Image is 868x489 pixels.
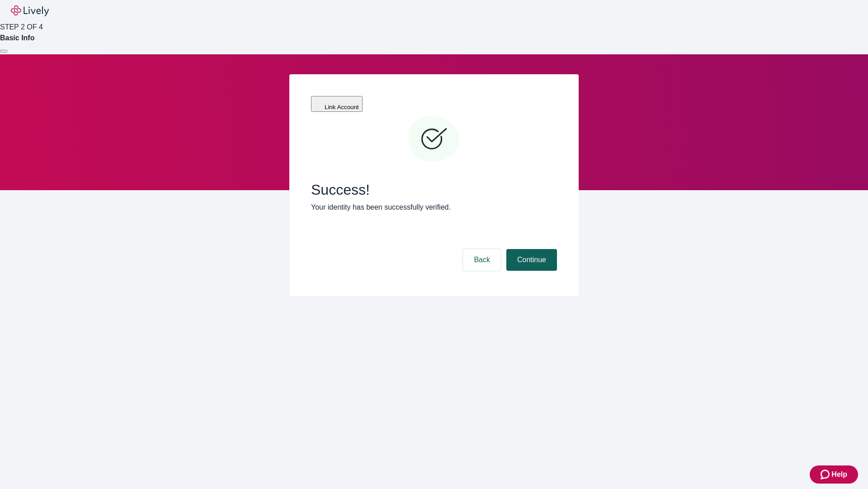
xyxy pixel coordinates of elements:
button: Link Account [311,96,363,112]
p: Your identity has been successfully verified. [311,202,557,213]
button: Continue [506,249,557,271]
svg: Zendesk support icon [821,469,831,480]
img: Lively [11,5,49,16]
button: Zendesk support iconHelp [810,465,858,484]
span: Help [831,469,847,480]
svg: Checkmark icon [407,112,461,167]
span: Success! [311,181,557,198]
button: Back [463,249,501,271]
